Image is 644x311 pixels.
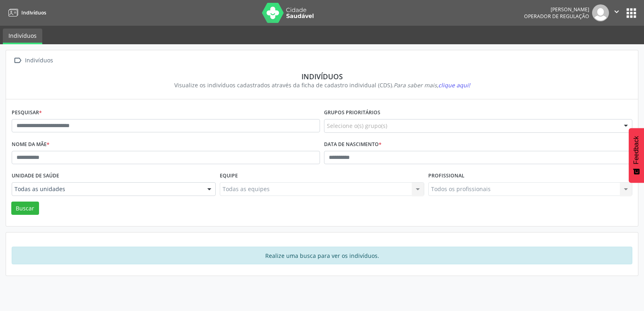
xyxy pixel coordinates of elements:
div: [PERSON_NAME] [524,6,589,13]
a: Indivíduos [6,6,46,19]
label: Equipe [220,170,238,182]
label: Profissional [428,170,464,182]
button:  [609,4,624,21]
span: Feedback [633,136,640,164]
button: Buscar [11,202,39,215]
div: Realize uma busca para ver os indivíduos. [12,247,632,264]
label: Unidade de saúde [12,170,59,182]
i: Para saber mais, [394,81,470,89]
span: Indivíduos [21,9,46,16]
button: apps [624,6,638,20]
a: Indivíduos [3,29,42,44]
label: Data de nascimento [324,138,382,151]
i:  [612,7,621,16]
div: Indivíduos [23,55,54,66]
img: img [592,4,609,21]
i:  [12,55,23,66]
label: Grupos prioritários [324,107,380,119]
div: Indivíduos [17,72,627,81]
span: Selecione o(s) grupo(s) [327,122,387,130]
label: Pesquisar [12,107,42,119]
span: clique aqui! [438,81,470,89]
a:  Indivíduos [12,55,54,66]
button: Feedback - Mostrar pesquisa [629,128,644,183]
span: Operador de regulação [524,13,589,20]
div: Visualize os indivíduos cadastrados através da ficha de cadastro individual (CDS). [17,81,627,89]
span: Todas as unidades [14,185,199,193]
label: Nome da mãe [12,138,50,151]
